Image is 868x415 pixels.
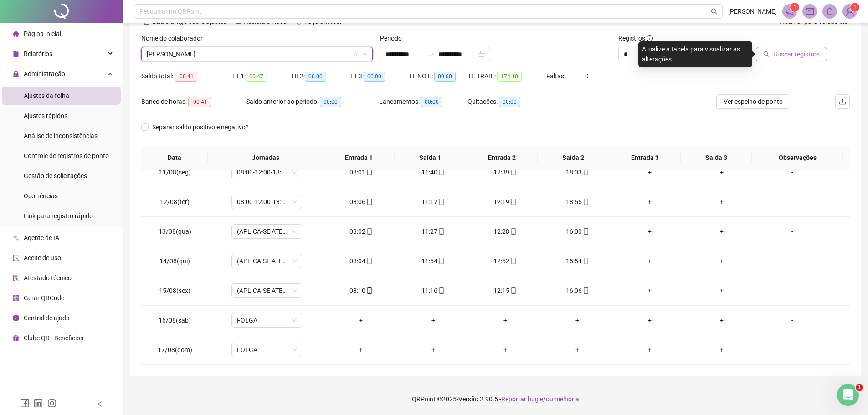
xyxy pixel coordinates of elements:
[404,315,462,325] div: +
[497,72,522,82] span: 174:10
[24,30,61,37] span: Página inicial
[549,315,606,325] div: +
[790,3,799,12] sup: 1
[421,97,442,107] span: 00:00
[582,258,589,264] span: mobile
[332,226,390,236] div: 08:02
[24,152,109,159] span: Controle de registros de ponto
[538,145,609,170] th: Saída 2
[404,286,462,296] div: 11:16
[365,287,373,294] span: mobile
[693,315,750,325] div: +
[724,97,783,107] span: Ver espelho de ponto
[323,145,395,170] th: Entrada 1
[469,71,546,82] div: H. TRAB.:
[188,97,211,107] span: -00:41
[728,6,777,16] span: [PERSON_NAME]
[546,72,567,80] span: Faltas:
[13,275,19,281] span: solution
[509,258,517,264] span: mobile
[13,51,19,57] span: file
[582,169,589,175] span: mobile
[509,228,517,235] span: mobile
[839,98,846,105] span: upload
[159,287,190,294] span: 15/08(sex)
[477,256,534,266] div: 12:52
[437,169,445,175] span: mobile
[765,345,819,355] div: -
[305,72,326,82] span: 00:00
[159,317,191,324] span: 16/08(sáb)
[477,315,534,325] div: +
[395,145,466,170] th: Saída 1
[24,172,87,179] span: Gestão de solicitações
[24,92,69,99] span: Ajustes da folha
[765,286,819,296] div: -
[13,295,19,301] span: qrcode
[437,287,445,294] span: mobile
[332,256,390,266] div: 08:04
[621,256,678,266] div: +
[158,346,192,354] span: 17/08(dom)
[97,401,103,407] span: left
[856,384,863,391] span: 1
[427,51,435,58] span: to
[437,228,445,235] span: mobile
[13,335,19,341] span: gift
[332,286,390,296] div: 08:10
[621,345,678,355] div: +
[549,197,606,207] div: 18:55
[47,399,56,408] span: instagram
[410,71,469,82] div: H. NOT.:
[20,399,29,408] span: facebook
[693,197,750,207] div: +
[793,4,796,10] span: 1
[716,94,790,109] button: Ver espelho de ponto
[477,167,534,177] div: 12:39
[765,167,819,177] div: -
[379,97,467,107] div: Lançamentos:
[141,97,246,107] div: Banco de horas:
[365,169,373,175] span: mobile
[24,274,72,282] span: Atestado técnico
[149,122,252,132] span: Separar saldo positivo e negativo?
[160,198,190,205] span: 12/08(ter)
[24,314,70,322] span: Central de ajuda
[34,399,43,408] span: linkedin
[24,212,93,220] span: Link para registro rápido
[765,226,819,236] div: -
[24,234,59,241] span: Agente de IA
[350,71,410,82] div: HE 3:
[332,167,390,177] div: 08:01
[237,343,297,357] span: FOLGA
[237,313,297,327] span: FOLGA
[24,294,64,302] span: Gerar QRCode
[246,72,267,82] span: 00:47
[693,286,750,296] div: +
[693,256,750,266] div: +
[549,167,606,177] div: 18:03
[477,345,534,355] div: +
[458,395,478,403] span: Versão
[13,315,19,321] span: info-circle
[806,7,814,15] span: mail
[763,51,770,57] span: search
[365,199,373,205] span: mobile
[711,8,718,15] span: search
[159,228,191,235] span: 13/08(qua)
[681,145,752,170] th: Saída 3
[434,72,456,82] span: 00:00
[365,258,373,264] span: mobile
[853,4,857,10] span: 1
[837,384,859,406] iframe: Intercom live chat
[582,287,589,294] span: mobile
[499,97,520,107] span: 00:00
[404,197,462,207] div: 11:17
[467,97,556,107] div: Quitações:
[693,167,750,177] div: +
[826,7,834,15] span: bell
[765,256,819,266] div: -
[477,226,534,236] div: 12:28
[647,35,653,41] span: info-circle
[621,226,678,236] div: +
